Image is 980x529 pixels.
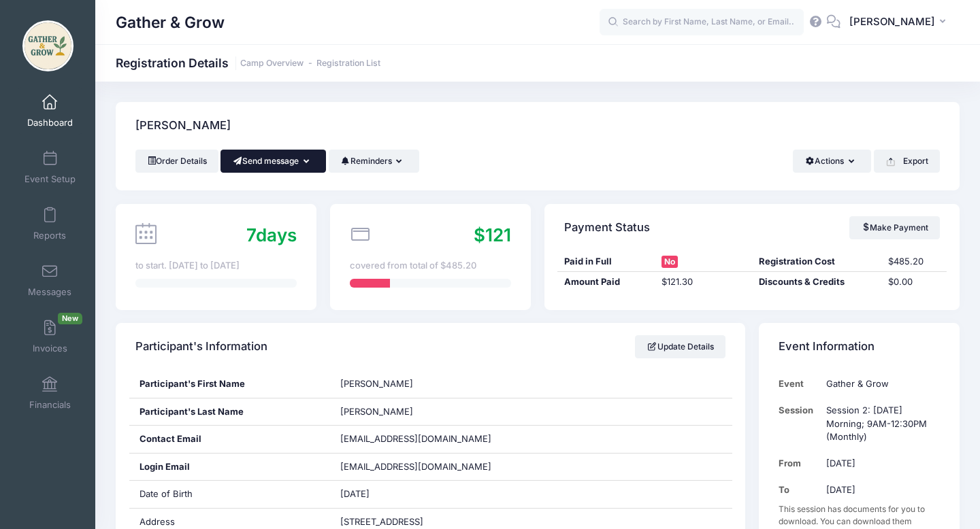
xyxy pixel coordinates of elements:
[18,313,82,360] a: InvoicesNew
[129,454,330,481] div: Login Email
[129,398,330,426] div: Participant's Last Name
[24,173,76,185] span: Event Setup
[820,477,940,503] td: [DATE]
[246,222,297,248] div: days
[29,399,71,411] span: Financials
[116,7,225,38] h1: Gather & Grow
[840,7,960,38] button: [PERSON_NAME]
[793,150,871,173] button: Actions
[33,230,66,241] span: Reports
[22,20,73,71] img: Gather & Grow
[881,275,946,289] div: $0.00
[779,328,875,366] h4: Event Information
[116,56,380,70] h1: Registration Details
[557,275,655,289] div: Amount Paid
[135,107,231,146] h4: [PERSON_NAME]
[18,200,82,248] a: Reports
[779,397,820,450] td: Session
[18,87,82,135] a: Dashboard
[752,275,881,289] div: Discounts & Credits
[752,255,881,269] div: Registration Cost
[340,406,413,417] span: [PERSON_NAME]
[779,477,820,503] td: To
[600,9,804,36] input: Search by First Name, Last Name, or Email...
[135,150,218,173] a: Order Details
[246,224,256,245] span: 7
[129,481,330,508] div: Date of Birth
[820,371,940,397] td: Gather & Grow
[849,14,935,29] span: [PERSON_NAME]
[820,397,940,450] td: Session 2: [DATE] Morning; 9AM-12:30PM (Monthly)
[316,58,380,69] a: Registration List
[28,286,71,298] span: Messages
[18,143,82,191] a: Event Setup
[18,256,82,304] a: Messages
[779,450,820,477] td: From
[655,275,752,289] div: $121.30
[661,256,678,268] span: No
[135,259,297,273] div: to start. [DATE] to [DATE]
[129,371,330,398] div: Participant's First Name
[820,450,940,477] td: [DATE]
[340,378,413,389] span: [PERSON_NAME]
[135,328,267,366] h4: Participant's Information
[779,371,820,397] td: Event
[474,224,511,245] span: $121
[874,150,940,173] button: Export
[58,313,82,324] span: New
[340,516,423,527] span: [STREET_ADDRESS]
[340,460,510,474] span: [EMAIL_ADDRESS][DOMAIN_NAME]
[340,488,370,499] span: [DATE]
[635,335,725,358] a: Update Details
[129,426,330,453] div: Contact Email
[33,343,67,354] span: Invoices
[564,208,650,247] h4: Payment Status
[350,259,511,273] div: covered from total of $485.20
[557,255,655,269] div: Paid in Full
[27,117,73,129] span: Dashboard
[340,433,491,444] span: [EMAIL_ADDRESS][DOMAIN_NAME]
[329,150,419,173] button: Reminders
[240,58,304,69] a: Camp Overview
[881,255,946,269] div: $485.20
[18,369,82,417] a: Financials
[220,150,326,173] button: Send message
[849,216,940,239] a: Make Payment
